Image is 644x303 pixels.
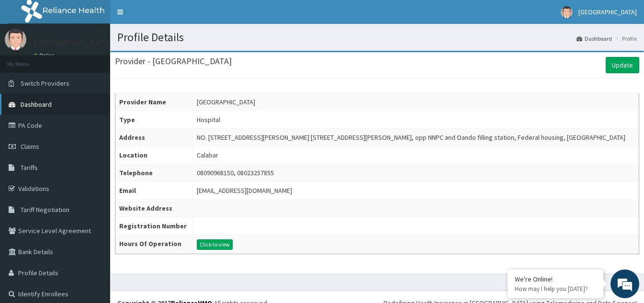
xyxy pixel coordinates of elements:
[115,129,193,146] th: Address
[197,239,233,250] button: Click to view
[115,200,193,217] th: Website Address
[197,168,274,178] div: 08090968150, 08023257855
[576,34,612,43] a: Dashboard
[34,52,56,59] a: Online
[21,79,69,88] span: Switch Providers
[115,146,193,164] th: Location
[5,202,182,235] textarea: Type your message and hit 'Enter'
[115,235,193,254] th: Hours Of Operation
[561,6,573,18] img: User Image
[515,285,596,293] p: How may I help you today?
[21,163,38,172] span: Tariffs
[115,182,193,200] th: Email
[157,5,180,28] div: Minimize live chat window
[34,39,113,47] p: [GEOGRAPHIC_DATA]
[18,48,39,72] img: d_794563401_company_1708531726252_794563401
[117,31,637,44] h1: Profile Details
[5,29,26,50] img: User Image
[115,217,193,235] th: Registration Number
[21,142,39,151] span: Claims
[115,164,193,182] th: Telephone
[606,57,639,73] a: Update
[578,8,637,16] span: [GEOGRAPHIC_DATA]
[197,150,218,160] div: Calabar
[115,111,193,129] th: Type
[197,97,255,107] div: [GEOGRAPHIC_DATA]
[197,115,220,124] div: Hospital
[50,54,161,66] div: Chat with us now
[115,93,193,111] th: Provider Name
[115,57,232,66] h3: Provider - [GEOGRAPHIC_DATA]
[613,34,637,43] li: Profile
[21,100,52,109] span: Dashboard
[56,90,132,187] span: We're online!
[197,186,292,195] div: [EMAIL_ADDRESS][DOMAIN_NAME]
[21,205,69,214] span: Tariff Negotiation
[515,275,596,283] div: We're Online!
[197,133,625,142] div: NO. [STREET_ADDRESS][PERSON_NAME] [STREET_ADDRESS][PERSON_NAME], opp NNPC and Oando filling stati...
